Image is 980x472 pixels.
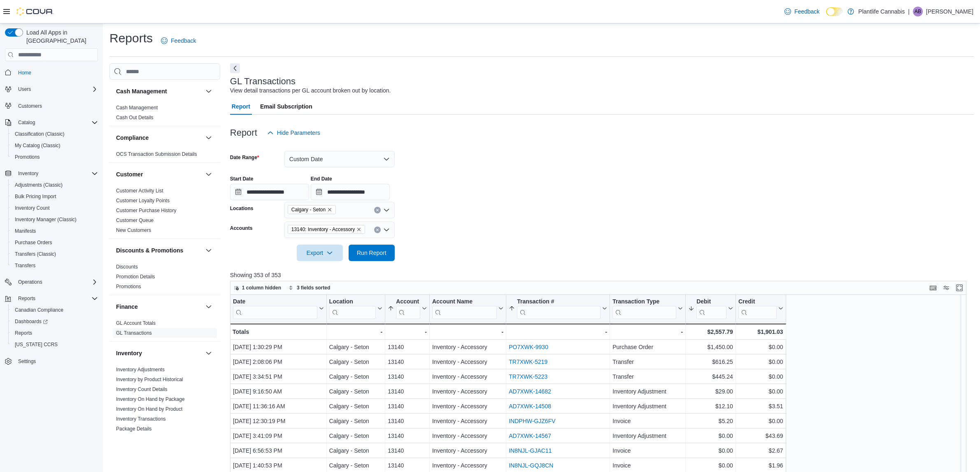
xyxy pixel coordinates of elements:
[517,298,601,306] div: Transaction #
[285,283,333,293] button: 3 fields sorted
[204,245,214,255] button: Discounts & Promotions
[329,402,382,412] div: Calgary - Seton
[116,246,183,255] h3: Discounts & Promotions
[12,328,98,338] span: Reports
[12,328,35,338] a: Reports
[23,28,98,45] span: Load All Apps in [GEOGRAPHIC_DATA]
[509,448,552,454] a: IN8NJL-GJAC11
[738,327,783,337] div: $1,901.03
[116,217,154,223] a: Customer Queue
[738,372,783,382] div: $0.00
[432,357,503,367] div: Inventory - Accessory
[396,298,420,306] div: Account #
[509,344,548,351] a: PO7XWK-9930
[329,342,382,352] div: Calgary - Seton
[116,217,154,224] span: Customer Queue
[233,402,324,412] div: [DATE] 11:36:16 AM
[230,283,284,293] button: 1 column hidden
[357,249,386,257] span: Run Report
[15,205,50,211] span: Inventory Count
[5,63,98,389] nav: Complex example
[388,387,427,397] div: 13140
[12,180,66,190] a: Adjustments (Classic)
[12,141,64,150] a: My Catalog (Classic)
[204,348,214,358] button: Inventory
[509,463,553,469] a: IN8NJL-GQJ8CN
[12,180,98,190] span: Adjustments (Classic)
[204,86,214,96] button: Cash Management
[233,431,324,441] div: [DATE] 3:41:09 PM
[116,377,183,382] a: Inventory by Product Historical
[12,141,98,150] span: My Catalog (Classic)
[116,115,154,120] a: Cash Out Details
[12,261,98,271] span: Transfers
[116,198,170,204] a: Customer Loyalty Points
[12,249,59,259] a: Transfers (Classic)
[116,396,185,402] a: Inventory On Hand by Package
[233,416,324,426] div: [DATE] 12:30:19 PM
[509,374,547,380] a: TR7XWK-5223
[928,283,938,293] button: Keyboard shortcuts
[15,239,52,246] span: Purchase Orders
[291,206,326,214] span: Calgary - Seton
[432,327,503,337] div: -
[388,342,427,352] div: 13140
[109,149,220,162] div: Compliance
[688,416,733,426] div: $5.20
[12,317,51,326] a: Dashboards
[738,387,783,397] div: $0.00
[12,192,98,201] span: Bulk Pricing Import
[116,406,182,412] span: Inventory On Hand by Product
[2,66,101,78] button: Home
[15,277,46,287] button: Operations
[116,376,183,383] span: Inventory by Product Historical
[233,342,324,352] div: [DATE] 1:30:29 PM
[8,260,101,271] button: Transfers
[8,339,101,350] button: [US_STATE] CCRS
[738,402,783,412] div: $3.51
[612,342,683,352] div: Purchase Order
[230,86,391,95] div: View detail transactions per GL account broken out by location.
[302,245,338,261] span: Export
[116,197,170,204] span: Customer Loyalty Points
[230,176,254,182] label: Start Date
[116,246,202,255] button: Discounts & Promotions
[432,402,503,412] div: Inventory - Accessory
[233,387,324,397] div: [DATE] 9:16:50 AM
[12,340,98,349] span: Washington CCRS
[116,87,202,95] button: Cash Management
[116,406,182,412] a: Inventory On Hand by Product
[8,151,101,163] button: Promotions
[612,431,683,441] div: Inventory Adjustment
[288,205,336,214] span: Calgary - Seton
[688,387,733,397] div: $29.00
[18,103,42,109] span: Customers
[8,327,101,339] button: Reports
[15,307,63,313] span: Canadian Compliance
[230,76,296,86] h3: GL Transactions
[15,142,61,149] span: My Catalog (Classic)
[388,431,427,441] div: 13140
[612,327,683,337] div: -
[15,356,98,366] span: Settings
[688,298,733,319] button: Debit
[12,249,98,259] span: Transfers (Classic)
[260,98,312,115] span: Email Subscription
[2,100,101,112] button: Customers
[926,7,973,16] p: [PERSON_NAME]
[204,133,214,143] button: Compliance
[688,431,733,441] div: $0.00
[432,431,503,441] div: Inventory - Accessory
[329,387,382,397] div: Calgary - Seton
[432,387,503,397] div: Inventory - Accessory
[116,188,163,194] a: Customer Activity List
[329,372,382,382] div: Calgary - Seton
[12,192,60,201] a: Bulk Pricing Import
[738,357,783,367] div: $0.00
[116,320,156,326] span: GL Account Totals
[18,279,42,285] span: Operations
[297,285,330,291] span: 3 fields sorted
[233,357,324,367] div: [DATE] 2:08:06 PM
[116,134,149,142] h3: Compliance
[329,357,382,367] div: Calgary - Seton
